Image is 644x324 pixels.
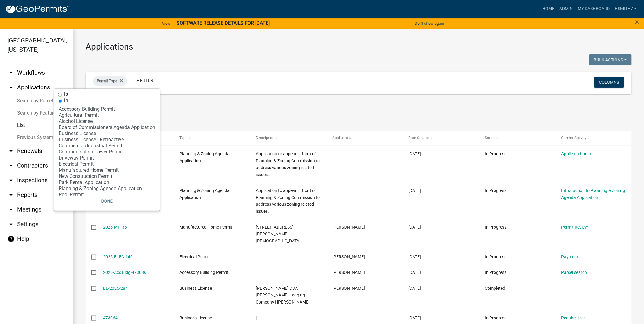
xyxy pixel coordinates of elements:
[412,18,447,28] button: Don't show again
[58,137,156,143] option: Business License - Retroactive
[575,3,612,15] a: My Dashboard
[250,131,326,145] datatable-header-cell: Description
[179,270,229,275] span: Accessory Building Permit
[485,286,506,291] span: Completed
[409,225,421,230] span: 09/04/2025
[256,225,300,244] span: 999 Powell Church Rd
[409,136,430,140] span: Date Created
[561,270,587,275] a: Parcel search
[561,136,587,140] span: Current Activity
[561,254,578,259] a: Payment
[179,188,230,200] span: Planning & Zoning Agenda Application
[256,188,320,214] span: Application to appear in front of Planning & Zoning Commission to address various zoning related ...
[485,225,507,230] span: In Progress
[589,54,632,65] button: Bulk Actions
[485,315,507,320] span: In Progress
[409,188,421,193] span: 09/05/2025
[635,18,639,26] span: ×
[256,151,320,177] span: Application to appear in front of Planning & Zoning Commission to address various zoning related ...
[332,136,348,140] span: Applicant
[485,254,507,259] span: In Progress
[403,131,479,145] datatable-header-cell: Date Created
[409,270,421,275] span: 09/03/2025
[103,254,133,259] a: 2025-ELEC-140
[58,112,156,118] option: Agricultural Permit
[58,106,156,112] option: Accessory Building Permit
[7,162,15,169] i: arrow_drop_down
[58,192,156,198] option: Pool Permit
[7,84,15,91] i: arrow_drop_up
[7,177,15,184] i: arrow_drop_down
[594,77,624,88] button: Columns
[58,196,156,207] button: Done
[612,3,639,15] a: hsmith7
[174,131,250,145] datatable-header-cell: Type
[485,151,507,156] span: In Progress
[58,179,156,186] option: Park Rental Application
[256,286,310,305] span: Harold H Oliver DBA Oliver Logging Company | Oliver, Clara Madge
[103,270,147,275] a: 2025-Acc Bldg-473086
[561,225,588,230] a: Permit Review
[160,18,173,28] a: View
[179,136,187,140] span: Type
[132,75,158,86] a: + Filter
[103,286,128,291] a: BL-2025-284
[58,124,156,131] option: Board of Commissioners Agenda Application
[332,270,365,275] span: Cole Stone
[332,254,365,259] span: Shannon Faircloth
[58,161,156,167] option: Electrical Permit
[64,92,68,97] label: is
[485,136,496,140] span: Status
[557,3,575,15] a: Admin
[409,315,421,320] span: 09/03/2025
[177,20,270,26] strong: SOFTWARE RELEASE DETAILS FOR [DATE]
[256,315,259,320] span: | ,
[326,131,403,145] datatable-header-cell: Applicant
[561,188,625,200] a: Introduction to Planning & Zoning Agenda Application
[256,136,274,140] span: Description
[64,98,68,103] label: in
[97,79,117,83] span: Permit Type
[635,18,639,26] button: Close
[7,206,15,213] i: arrow_drop_down
[58,173,156,179] option: New Construction Permit
[58,167,156,173] option: Manufactured Home Permit
[7,235,15,243] i: help
[179,225,232,230] span: Manufactured Home Permit
[7,147,15,155] i: arrow_drop_down
[7,221,15,228] i: arrow_drop_down
[58,131,156,137] option: Business License
[179,286,212,291] span: Business License
[409,286,421,291] span: 09/03/2025
[409,254,421,259] span: 09/04/2025
[58,118,156,124] option: Alcohol License
[179,151,230,163] span: Planning & Zoning Agenda Application
[58,186,156,192] option: Planning & Zoning Agenda Application
[103,315,118,320] a: 473064
[7,191,15,199] i: arrow_drop_down
[7,69,15,76] i: arrow_drop_down
[561,315,585,320] a: Require User
[86,99,539,112] input: Search for applications
[179,254,210,259] span: Electrical Permit
[179,315,212,320] span: Business License
[485,188,507,193] span: In Progress
[561,151,591,156] a: Applicant Login
[58,143,156,149] option: Commercial/Industrial Permit
[485,270,507,275] span: In Progress
[332,286,365,291] span: Harold H Oliver
[103,225,127,230] a: 2025-MH-36
[86,42,632,52] h3: Applications
[58,149,156,155] option: Communication Tower Permit
[58,155,156,161] option: Driveway Permit
[540,3,557,15] a: Home
[332,225,365,230] span: Michelle
[555,131,632,145] datatable-header-cell: Current Activity
[409,151,421,156] span: 09/05/2025
[479,131,555,145] datatable-header-cell: Status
